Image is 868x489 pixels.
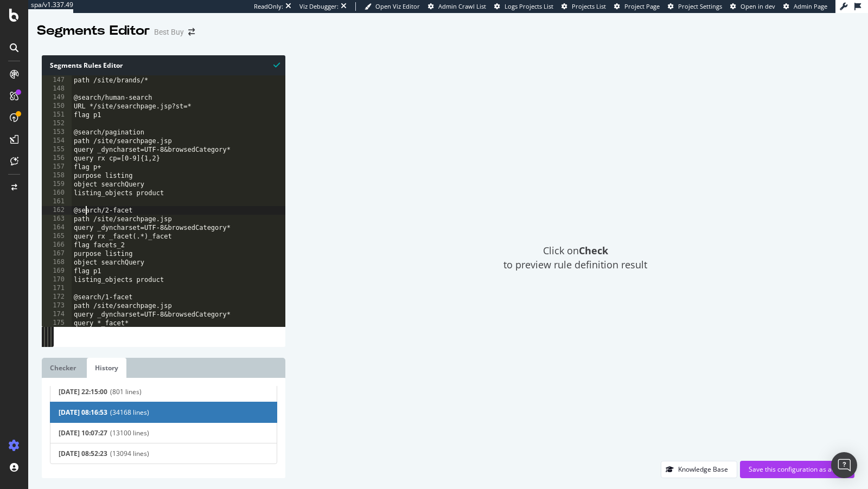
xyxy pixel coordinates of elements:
[42,301,72,310] div: 173
[299,2,339,11] div: Viz Debugger:
[365,2,420,11] a: Open Viz Editor
[375,2,420,10] span: Open Viz Editor
[42,102,72,111] div: 150
[503,244,647,272] span: Click on to preview rule definition result
[59,428,107,437] span: [DATE] 10:07:27
[42,267,72,275] div: 169
[42,145,72,154] div: 155
[188,28,195,36] div: arrow-right-arrow-left
[42,232,72,241] div: 165
[42,137,72,145] div: 154
[561,2,606,11] a: Projects List
[42,241,72,249] div: 166
[42,93,72,102] div: 149
[59,387,107,396] span: [DATE] 22:15:00
[614,2,660,11] a: Project Page
[494,2,553,11] a: Logs Projects List
[254,2,283,11] div: ReadOnly:
[42,206,72,215] div: 162
[579,244,608,257] strong: Check
[42,310,72,319] div: 174
[741,2,775,10] span: Open in dev
[794,2,827,10] span: Admin Page
[59,408,107,417] span: [DATE] 08:16:53
[42,163,72,171] div: 157
[42,111,72,119] div: 151
[87,358,126,378] a: History
[42,275,72,284] div: 170
[428,2,486,11] a: Admin Crawl List
[42,128,72,137] div: 153
[59,449,107,458] span: [DATE] 08:52:23
[42,258,72,267] div: 168
[110,449,269,458] span: (13094 lines)
[37,22,150,40] div: Segments Editor
[42,249,72,258] div: 167
[42,119,72,128] div: 152
[42,180,72,189] div: 159
[661,465,737,474] a: Knowledge Base
[273,60,280,70] span: Syntax is valid
[42,215,72,223] div: 163
[624,2,660,10] span: Project Page
[438,2,486,10] span: Admin Crawl List
[749,465,846,474] div: Save this configuration as active
[783,2,827,11] a: Admin Page
[668,2,722,11] a: Project Settings
[42,55,285,75] div: Segments Rules Editor
[678,465,728,474] div: Knowledge Base
[661,461,737,478] button: Knowledge Base
[831,452,857,478] div: Open Intercom Messenger
[50,443,277,464] button: [DATE] 08:52:23(13094 lines)
[42,171,72,180] div: 158
[50,381,277,402] button: [DATE] 22:15:00(801 lines)
[42,319,72,327] div: 175
[42,358,84,378] a: Checker
[678,2,722,10] span: Project Settings
[505,2,553,10] span: Logs Projects List
[154,27,184,37] div: Best Buy
[110,408,269,417] span: (34168 lines)
[42,197,72,206] div: 161
[50,422,277,443] button: [DATE] 10:07:27(13100 lines)
[740,461,854,478] button: Save this configuration as active
[110,428,269,437] span: (13100 lines)
[42,154,72,163] div: 156
[42,223,72,232] div: 164
[42,189,72,197] div: 160
[730,2,775,11] a: Open in dev
[42,284,72,293] div: 171
[42,293,72,301] div: 172
[110,387,269,396] span: (801 lines)
[572,2,606,10] span: Projects List
[42,85,72,93] div: 148
[42,76,72,85] div: 147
